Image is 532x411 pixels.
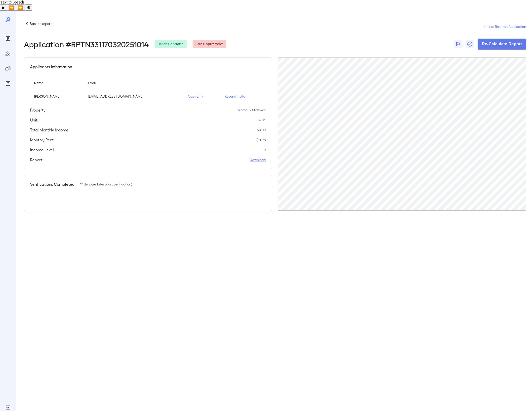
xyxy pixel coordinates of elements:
div: Reports [4,35,12,43]
p: Margaux Midtown [238,108,266,113]
p: 0 [264,147,266,152]
h5: Unit: [30,117,38,123]
div: Manage Users [4,50,12,58]
button: Previous [7,4,16,11]
a: Download [250,157,266,162]
h2: Application # RPTN331170320251014 [24,40,149,49]
h5: Total Monthly Income: [30,127,69,133]
a: Link to Resman Application [484,24,526,29]
span: Report Generated [155,42,186,47]
button: Close Report [466,40,474,48]
h5: Verifications Completed [30,181,75,187]
p: [PERSON_NAME] [34,94,80,99]
h5: Property: [30,107,46,113]
p: $ 0.00 [257,127,266,132]
button: Re-Calculate Report [478,39,526,50]
div: FAQ [4,79,12,87]
span: Fails Requirements [193,42,226,47]
button: Forward [16,4,25,11]
button: Settings [25,4,32,11]
p: 1-703 [258,117,266,122]
h5: Applicants Information [30,64,72,70]
p: (** denotes latest/last verification) [79,182,132,187]
th: Name [30,76,84,90]
h5: Report: [30,157,43,163]
th: Email [84,76,184,90]
p: Back to reports [30,21,53,26]
table: simple table [30,76,266,103]
h5: Income Level: [30,147,55,153]
p: Resend Invite [225,94,262,99]
p: $ 2078 [257,137,266,142]
p: [EMAIL_ADDRESS][DOMAIN_NAME] [88,94,180,99]
div: Manage Properties [4,64,12,72]
button: Flag Report [454,40,462,48]
h5: Monthly Rent: [30,137,55,143]
p: Copy Link [188,94,217,99]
